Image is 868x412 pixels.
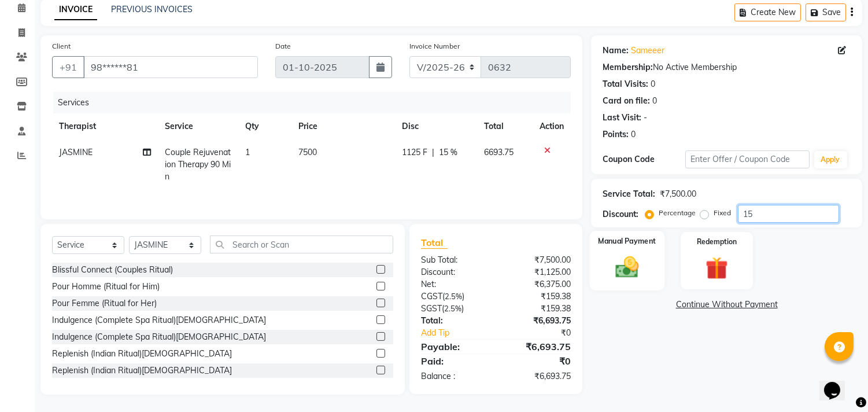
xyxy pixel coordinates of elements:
div: Pour Femme (Ritual for Her) [52,297,157,310]
div: Indulgence (Complete Spa Ritual)[DEMOGRAPHIC_DATA] [52,314,266,326]
div: Payable: [412,340,496,354]
label: Date [275,41,291,51]
label: Percentage [659,208,696,218]
div: Points: [603,128,629,141]
div: Replenish (Indian Ritual)[DEMOGRAPHIC_DATA] [52,365,232,377]
div: - [644,112,647,124]
button: Apply [814,151,847,168]
span: | [433,146,435,159]
div: ( ) [412,290,496,303]
div: Total Visits: [603,78,648,90]
iframe: chat widget [819,366,856,400]
div: ₹7,500.00 [660,188,696,200]
div: ₹0 [496,354,580,368]
div: Last Visit: [603,112,641,124]
div: ₹6,693.75 [496,340,580,354]
span: 7500 [299,147,317,157]
label: Fixed [714,208,731,218]
span: 2.5% [444,304,461,313]
div: ₹6,375.00 [496,278,580,290]
div: ₹1,125.00 [496,266,580,278]
div: ₹159.38 [496,290,580,303]
label: Manual Payment [599,236,656,247]
div: 0 [652,95,657,107]
span: SGST [421,303,442,314]
div: Indulgence (Complete Spa Ritual)[DEMOGRAPHIC_DATA] [52,331,266,343]
span: 1 [245,147,250,157]
div: Pour Homme (Ritual for Him) [52,281,160,293]
th: Therapist [52,113,158,139]
img: _gift.svg [699,254,735,282]
div: Name: [603,45,629,57]
div: ₹6,693.75 [496,315,580,327]
a: PREVIOUS INVOICES [111,4,193,14]
div: Coupon Code [603,153,685,165]
div: 0 [631,128,636,141]
span: 6693.75 [484,147,514,157]
div: ₹159.38 [496,303,580,315]
span: 1125 F [402,146,428,159]
span: Couple Rejuvenation Therapy 90 Min [165,147,231,182]
div: Discount: [412,266,496,278]
a: Continue Without Payment [593,299,860,311]
span: 15 % [439,146,458,159]
span: CGST [421,291,442,301]
div: No Active Membership [603,61,851,73]
div: Discount: [603,208,638,220]
div: Blissful Connect (Couples Ritual) [52,264,173,276]
img: _cash.svg [608,254,647,281]
div: ₹7,500.00 [496,254,580,266]
input: Search by Name/Mobile/Email/Code [83,56,258,78]
div: Paid: [412,354,496,368]
a: Add Tip [412,327,510,339]
label: Invoice Number [409,41,460,51]
div: ₹0 [510,327,580,339]
div: Membership: [603,61,653,73]
div: Net: [412,278,496,290]
div: ( ) [412,303,496,315]
input: Enter Offer / Coupon Code [685,150,809,168]
div: Card on file: [603,95,650,107]
div: Replenish (Indian Ritual)[DEMOGRAPHIC_DATA] [52,348,232,360]
div: 0 [651,78,655,90]
span: JASMINE [59,147,93,157]
div: ₹6,693.75 [496,370,580,382]
button: +91 [52,56,84,78]
span: 2.5% [445,292,462,301]
button: Save [806,3,846,21]
label: Client [52,41,71,51]
button: Create New [734,3,801,21]
th: Price [292,113,396,139]
div: Services [53,92,579,113]
th: Action [533,113,571,139]
div: Sub Total: [412,254,496,266]
th: Service [158,113,239,139]
th: Disc [396,113,477,139]
input: Search or Scan [210,236,393,253]
label: Redemption [697,237,737,247]
a: Sameeer [631,45,664,57]
span: Total [421,237,448,249]
th: Qty [238,113,291,139]
th: Total [477,113,533,139]
div: Balance : [412,370,496,382]
div: Service Total: [603,188,655,200]
div: Total: [412,315,496,327]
